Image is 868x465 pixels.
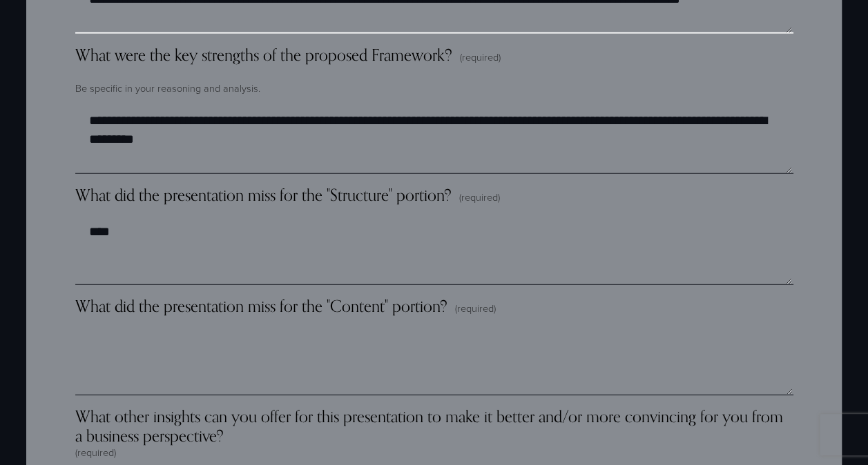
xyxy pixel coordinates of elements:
span: (required) [460,50,501,63]
span: (required) [459,190,500,204]
span: (required) [75,445,116,459]
span: (required) [455,301,496,315]
span: What did the presentation miss for the "Content" portion? [75,296,447,315]
span: What did the presentation miss for the "Structure" portion? [75,185,452,204]
p: Be specific in your reasoning and analysis. [75,76,793,100]
span: What were the key strengths of the proposed Framework? [75,45,452,64]
span: What other insights can you offer for this presentation to make it better and/or more convincing ... [75,406,793,446]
